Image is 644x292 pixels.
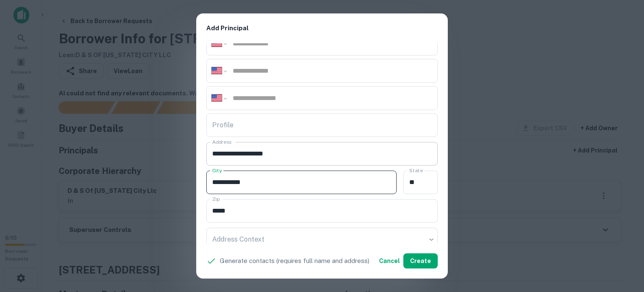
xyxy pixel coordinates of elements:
[196,13,448,43] h2: Add Principal
[602,225,644,265] iframe: Chat Widget
[212,138,231,145] label: Address
[206,228,438,251] div: ​
[212,167,222,174] label: City
[376,253,403,268] button: Cancel
[409,167,423,174] label: State
[212,195,220,203] label: Zip
[403,253,438,268] button: Create
[220,256,369,266] p: Generate contacts (requires full name and address)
